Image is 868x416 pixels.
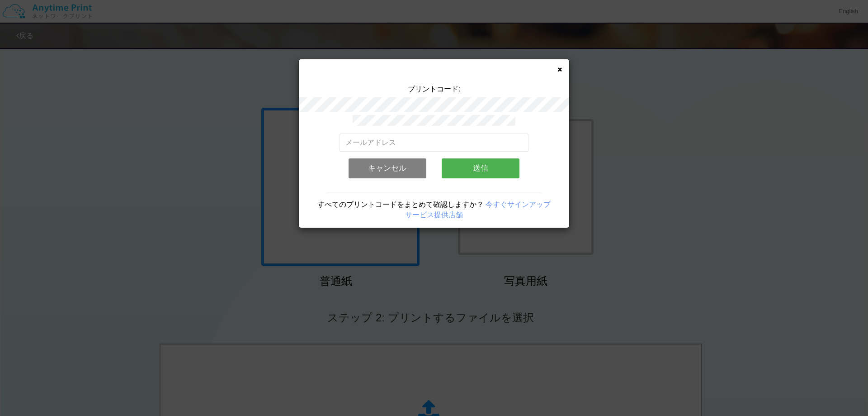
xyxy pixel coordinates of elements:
span: すべてのプリントコードをまとめて確認しますか？ [317,201,484,208]
a: 今すぐサインアップ [486,201,551,208]
input: メールアドレス [340,134,529,152]
a: サービス提供店舗 [405,211,463,219]
span: プリントコード: [408,85,460,93]
button: 送信 [442,158,519,178]
button: キャンセル [349,158,426,178]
